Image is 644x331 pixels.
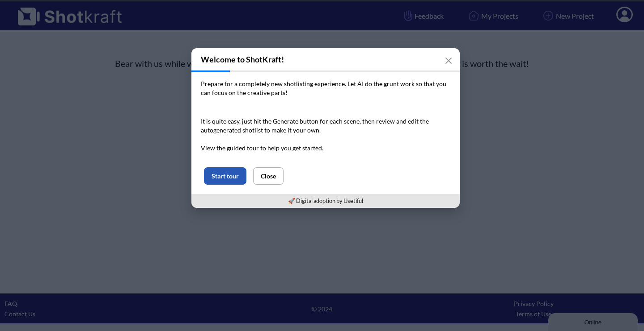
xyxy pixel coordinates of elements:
[7,8,83,14] div: Online
[191,48,460,70] h3: Welcome to ShotKraft!
[201,80,346,87] span: Prepare for a completely new shotlisting experience.
[204,167,246,185] button: Start tour
[288,197,363,204] a: 🚀 Digital adoption by Usetiful
[201,117,450,153] p: It is quite easy, just hit the Generate button for each scene, then review and edit the autogener...
[253,167,284,185] button: Close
